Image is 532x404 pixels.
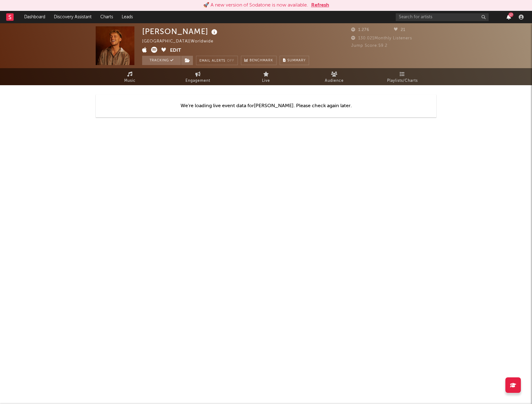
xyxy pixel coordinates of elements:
div: [PERSON_NAME] [142,26,219,37]
a: Discovery Assistant [50,11,96,23]
span: Playlists/Charts [387,77,418,85]
span: 130.021 Monthly Listeners [351,36,412,40]
span: Live [262,77,270,85]
a: Live [232,68,300,85]
span: Jump Score: 59.2 [351,44,387,48]
span: Engagement [185,77,210,85]
span: 21 [394,28,405,32]
button: Summary [280,56,309,65]
a: Engagement [164,68,232,85]
div: [GEOGRAPHIC_DATA] | Worldwide [142,38,220,45]
em: Off [227,59,234,63]
button: Edit [170,47,181,55]
a: Playlists/Charts [368,68,436,85]
a: Dashboard [20,11,50,23]
span: Benchmark [250,57,273,64]
div: 🚀 A new version of Sodatone is now available. [203,2,308,9]
span: Summary [287,59,306,62]
input: Search for artists [396,13,489,21]
div: 17 [508,12,513,17]
a: Music [96,68,164,85]
a: Benchmark [241,56,277,65]
span: Music [124,77,136,85]
a: Charts [96,11,117,23]
span: 1.276 [351,28,369,32]
button: 17 [507,15,511,20]
a: Audience [300,68,368,85]
span: Audience [325,77,344,85]
div: We're loading live event data for [PERSON_NAME] . Please check again later. [96,94,436,117]
a: Leads [117,11,137,23]
button: Refresh [311,2,329,9]
button: Tracking [142,56,181,65]
button: Email AlertsOff [196,56,238,65]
